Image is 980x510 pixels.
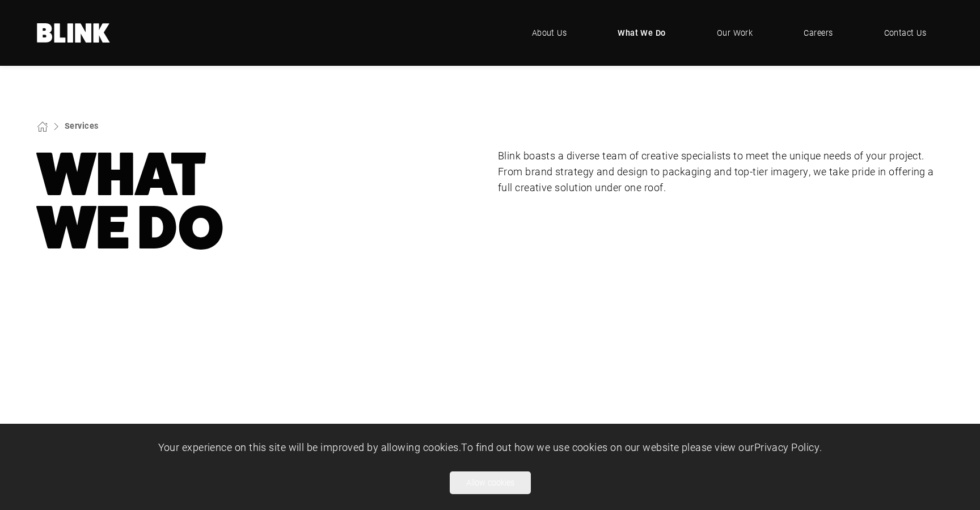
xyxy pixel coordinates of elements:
a: Contact Us [867,16,944,50]
span: Our Work [717,27,753,39]
nobr: We Do [37,193,224,263]
button: Allow cookies [450,471,531,494]
h1: What [37,148,482,255]
span: What We Do [618,27,666,39]
span: Your experience on this site will be improved by allowing cookies. To find out how we use cookies... [158,440,822,454]
a: Services [65,120,99,131]
span: Contact Us [884,27,927,39]
a: Our Work [700,16,770,50]
a: Home [37,23,111,43]
a: Careers [787,16,850,50]
span: About Us [532,27,567,39]
a: About Us [515,16,584,50]
a: Privacy Policy [754,440,820,454]
a: What We Do [601,16,683,50]
p: Blink boasts a diverse team of creative specialists to meet the unique needs of your project. Fro... [498,148,943,196]
span: Careers [804,27,833,39]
